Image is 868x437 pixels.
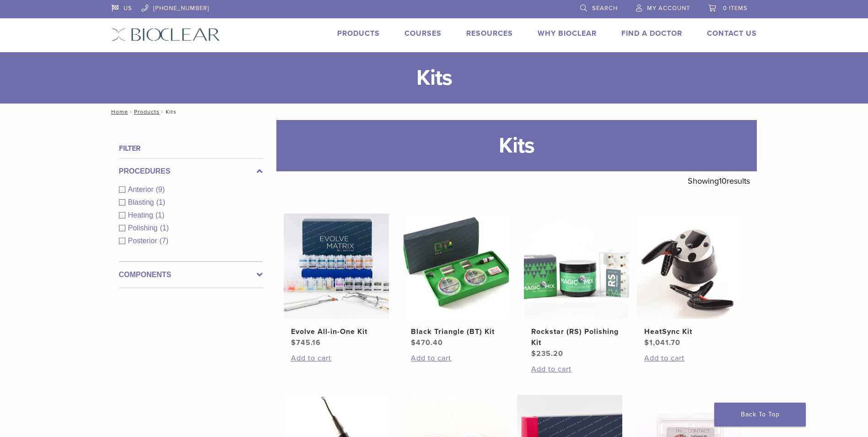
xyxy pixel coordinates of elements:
[119,143,263,154] h4: Filter
[707,29,757,38] a: Contact Us
[276,120,757,171] h1: Kits
[411,338,443,347] bdi: 470.40
[621,29,682,38] a: Find A Doctor
[644,326,735,337] h2: HeatSync Kit
[714,403,806,426] a: Back To Top
[523,213,630,359] a: Rockstar (RS) Polishing KitRockstar (RS) Polishing Kit $235.20
[291,326,382,337] h2: Evolve All-in-One Kit
[531,349,563,358] bdi: 235.20
[637,213,742,319] img: HeatSync Kit
[291,338,321,347] bdi: 745.16
[538,29,597,38] a: Why Bioclear
[403,213,510,348] a: Black Triangle (BT) KitBlack Triangle (BT) Kit $470.40
[531,326,622,348] h2: Rockstar (RS) Polishing Kit
[404,213,509,319] img: Black Triangle (BT) Kit
[644,353,735,364] a: Add to cart: “HeatSync Kit”
[156,186,165,193] span: (9)
[404,29,442,38] a: Courses
[128,198,156,206] span: Blasting
[337,29,380,38] a: Products
[105,104,764,120] nav: Kits
[644,338,649,347] span: $
[160,237,169,245] span: (7)
[119,269,263,280] label: Components
[128,237,160,245] span: Posterior
[411,326,501,337] h2: Black Triangle (BT) Kit
[284,213,389,319] img: Evolve All-in-One Kit
[128,186,156,193] span: Anterior
[291,353,382,364] a: Add to cart: “Evolve All-in-One Kit”
[466,29,513,38] a: Resources
[160,224,169,232] span: (1)
[411,338,416,347] span: $
[128,109,134,114] span: /
[647,5,690,12] span: My Account
[134,109,160,115] a: Products
[119,166,263,177] label: Procedures
[112,28,220,41] img: Bioclear
[160,109,166,114] span: /
[156,198,165,206] span: (1)
[723,5,748,12] span: 0 items
[636,213,743,348] a: HeatSync KitHeatSync Kit $1,041.70
[531,364,622,375] a: Add to cart: “Rockstar (RS) Polishing Kit”
[719,176,727,186] span: 10
[531,349,536,358] span: $
[524,213,629,319] img: Rockstar (RS) Polishing Kit
[128,224,160,232] span: Polishing
[128,211,156,219] span: Heating
[108,109,128,115] a: Home
[291,338,296,347] span: $
[644,338,680,347] bdi: 1,041.70
[411,353,501,364] a: Add to cart: “Black Triangle (BT) Kit”
[283,213,390,348] a: Evolve All-in-One KitEvolve All-in-One Kit $745.16
[688,171,750,191] p: Showing results
[592,5,618,12] span: Search
[156,211,165,219] span: (1)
